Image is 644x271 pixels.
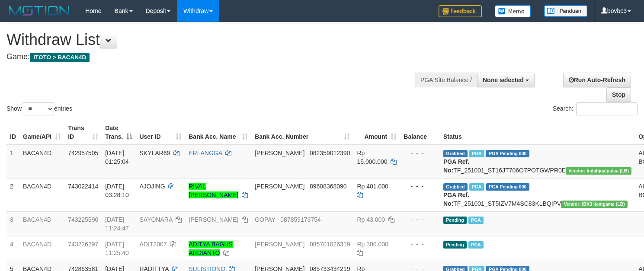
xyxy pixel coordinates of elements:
[357,241,388,248] span: Rp 300.000
[440,120,635,145] th: Status
[255,216,275,223] span: GOPAY
[105,241,129,256] span: [DATE] 11:25:40
[185,120,251,145] th: Bank Acc. Name: activate to sort column ascending
[606,87,631,102] a: Stop
[6,120,19,145] th: ID
[443,217,467,224] span: Pending
[19,178,64,211] td: BACAN4D
[280,216,320,223] span: Copy 087859173754 to clipboard
[6,102,72,115] label: Show entries
[553,102,638,115] label: Search:
[22,102,54,115] select: Showentries
[440,145,635,179] td: TF_251001_ST16JT706O7POTGWPR0E
[310,241,350,248] span: Copy 085701026319 to clipboard
[136,120,185,145] th: User ID: activate to sort column ascending
[415,73,477,87] div: PGA Site Balance /
[102,120,136,145] th: Date Trans.: activate to sort column descending
[105,216,129,232] span: [DATE] 11:24:47
[469,183,484,191] span: Marked by bovbc4
[139,216,172,223] span: SAYONARA
[68,241,98,248] span: 743226297
[255,150,304,156] span: [PERSON_NAME]
[255,241,304,248] span: [PERSON_NAME]
[189,183,238,198] a: RIVAL [PERSON_NAME]
[468,217,484,224] span: Marked by bovbc1
[469,150,484,157] span: Marked by bovbc4
[486,150,529,157] span: PGA Pending
[6,178,19,211] td: 2
[64,120,102,145] th: Trans ID: activate to sort column ascending
[6,211,19,236] td: 3
[566,167,631,175] span: Vendor URL: https://dashboard.q2checkout.com/secure
[310,150,350,156] span: Copy 082359012390 to clipboard
[544,5,587,17] img: panduan.png
[495,5,531,17] img: Button%20Memo.svg
[68,183,98,190] span: 743022414
[357,183,388,190] span: Rp 401.000
[19,120,64,145] th: Game/API: activate to sort column ascending
[443,191,469,207] b: PGA Ref. No:
[30,53,90,62] span: ITOTO > BACAN4D
[139,241,167,248] span: ADIT2007
[105,183,129,198] span: [DATE] 03:28:10
[400,120,440,145] th: Balance
[6,145,19,179] td: 1
[357,150,387,165] span: Rp 15.000.000
[6,4,72,17] img: MOTION_logo.png
[251,120,353,145] th: Bank Acc. Number: activate to sort column ascending
[440,178,635,211] td: TF_251001_ST5IZV7M4SC83KLBQIPV
[483,77,524,83] span: None selected
[563,73,631,87] a: Run Auto-Refresh
[443,150,468,157] span: Grabbed
[255,183,304,190] span: [PERSON_NAME]
[404,149,436,157] div: - - -
[576,102,638,115] input: Search:
[189,241,233,256] a: ADITYA BAGUS ARDIANTO
[105,150,129,165] span: [DATE] 01:25:04
[189,216,238,223] a: [PERSON_NAME]
[19,236,64,261] td: BACAN4D
[353,120,400,145] th: Amount: activate to sort column ascending
[139,150,170,156] span: SKYLAR69
[477,73,535,87] button: None selected
[139,183,165,190] span: AJOJING
[6,53,421,61] h4: Game:
[443,241,467,249] span: Pending
[486,183,529,191] span: PGA Pending
[404,215,436,224] div: - - -
[357,216,385,223] span: Rp 43.000
[310,183,347,190] span: Copy 89608368090 to clipboard
[19,145,64,179] td: BACAN4D
[19,211,64,236] td: BACAN4D
[443,158,469,174] b: PGA Ref. No:
[68,216,98,223] span: 743225590
[404,240,436,249] div: - - -
[404,182,436,191] div: - - -
[439,5,482,17] img: Feedback.jpg
[68,150,98,156] span: 742957505
[189,150,222,156] a: ERLANGGA
[443,183,468,191] span: Grabbed
[6,31,421,48] h1: Withdraw List
[561,201,628,208] span: Vendor URL: https://dashboard.q2checkout.com/secure
[468,241,484,249] span: Marked by bovbc1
